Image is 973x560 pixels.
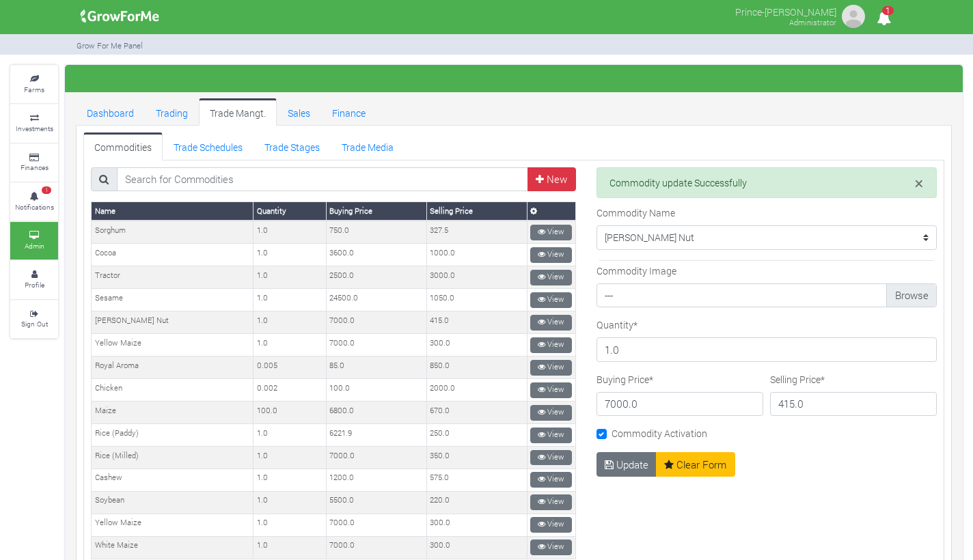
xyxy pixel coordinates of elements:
[253,266,327,289] td: 1.0
[76,98,145,126] a: Dashboard
[253,334,327,356] td: 1.0
[530,360,572,376] a: View
[426,447,527,469] td: 350.0
[253,447,327,469] td: 1.0
[92,468,253,491] td: Cashew
[530,428,572,443] a: View
[530,225,572,240] a: View
[21,319,48,328] small: Sign Out
[882,6,894,15] span: 1
[92,514,253,536] td: Yellow Maize
[253,402,327,424] td: 100.0
[145,98,199,126] a: Trading
[92,491,253,514] td: Soybean
[10,144,58,182] a: Finances
[253,424,327,447] td: 1.0
[840,3,867,30] img: growforme image
[612,426,707,440] label: Commodity Activation
[326,356,426,379] td: 85.0
[871,3,897,33] i: Notifications
[92,424,253,447] td: Rice (Paddy)
[530,382,572,398] a: View
[426,266,527,289] td: 3000.0
[326,536,426,559] td: 7000.0
[426,221,527,243] td: 327.5
[15,202,54,212] small: Notifications
[530,292,572,308] a: View
[597,452,657,477] button: Update
[10,183,58,221] a: 1 Notifications
[20,163,49,172] small: Finances
[92,289,253,311] td: Sesame
[10,222,58,260] a: Admin
[92,244,253,266] td: Cocoa
[426,356,527,379] td: 850.0
[326,468,426,491] td: 1200.0
[426,536,527,559] td: 300.0
[92,221,253,243] td: Sorghum
[253,202,327,221] th: Quantity
[77,40,143,51] small: Grow For Me Panel
[530,472,572,488] a: View
[277,98,321,126] a: Sales
[426,202,527,221] th: Selling Price
[253,536,327,559] td: 1.0
[253,132,331,160] a: Trade Stages
[426,468,527,491] td: 575.0
[530,337,572,353] a: View
[92,266,253,289] td: Tractor
[426,379,527,402] td: 2000.0
[426,514,527,536] td: 300.0
[92,334,253,356] td: Yellow Maize
[92,402,253,424] td: Maize
[871,13,897,26] a: 1
[326,379,426,402] td: 100.0
[253,468,327,491] td: 1.0
[789,17,836,27] small: Administrator
[253,514,327,536] td: 1.0
[92,311,253,334] td: [PERSON_NAME] Nut
[770,372,825,387] label: Selling Price
[253,356,327,379] td: 0.005
[530,405,572,421] a: View
[253,244,327,266] td: 1.0
[530,517,572,533] a: View
[253,289,327,311] td: 1.0
[530,540,572,555] a: View
[326,334,426,356] td: 7000.0
[24,85,44,94] small: Farms
[597,283,937,308] label: ---
[199,98,277,126] a: Trade Mangt.
[326,244,426,266] td: 3600.0
[597,167,937,199] div: Commodity update Successfully
[426,334,527,356] td: 300.0
[16,124,53,133] small: Investments
[426,424,527,447] td: 250.0
[426,289,527,311] td: 1050.0
[326,424,426,447] td: 6221.9
[915,173,923,193] span: ×
[92,202,253,221] th: Name
[426,402,527,424] td: 670.0
[42,186,51,195] span: 1
[915,176,923,191] button: Close
[656,452,735,477] a: Clear Form
[10,104,58,142] a: Investments
[326,221,426,243] td: 750.0
[326,402,426,424] td: 6800.0
[10,261,58,298] a: Profile
[530,494,572,510] a: View
[76,3,164,30] img: growforme image
[597,372,653,387] label: Buying Price
[326,266,426,289] td: 2500.0
[326,447,426,469] td: 7000.0
[331,132,405,160] a: Trade Media
[597,264,676,278] label: Commodity Image
[92,356,253,379] td: Royal Aroma
[253,379,327,402] td: 0.002
[530,315,572,331] a: View
[426,311,527,334] td: 415.0
[326,289,426,311] td: 24500.0
[326,514,426,536] td: 7000.0
[25,280,44,290] small: Profile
